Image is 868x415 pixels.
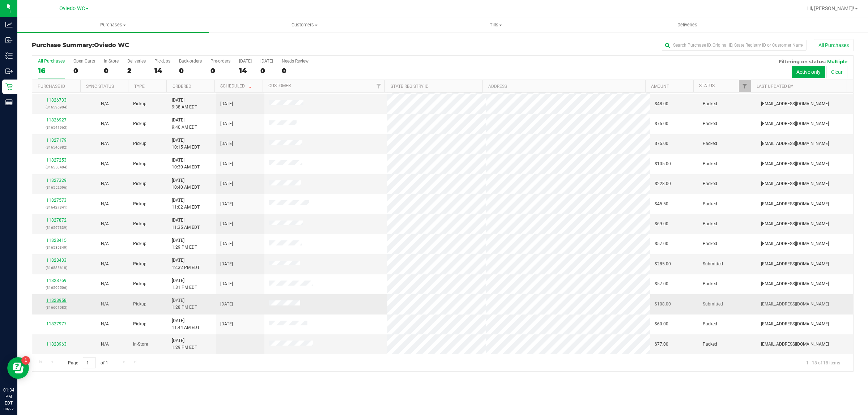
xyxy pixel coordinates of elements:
[133,161,146,167] span: Pickup
[655,221,668,227] span: $69.00
[101,201,109,208] button: N/A
[133,240,146,247] span: Pickup
[62,357,114,368] span: Page of 1
[101,241,109,246] span: Not Applicable
[101,181,109,186] span: Not Applicable
[220,301,233,308] span: [DATE]
[655,261,671,268] span: $285.00
[761,140,829,147] span: [EMAIL_ADDRESS][DOMAIN_NAME]
[220,140,233,147] span: [DATE]
[268,83,291,88] a: Customer
[46,198,67,203] a: 11827573
[655,301,671,308] span: $108.00
[38,59,65,64] div: All Purchases
[46,98,67,103] a: 11826733
[101,321,109,328] button: N/A
[172,237,197,251] span: [DATE] 1:29 PM EDT
[172,97,197,111] span: [DATE] 9:38 AM EDT
[134,84,145,89] a: Type
[239,59,252,64] div: [DATE]
[703,140,717,147] span: Packed
[703,321,717,328] span: Packed
[37,204,76,211] p: (316427341)
[220,180,233,187] span: [DATE]
[5,21,13,28] inline-svg: Analytics
[220,84,253,89] a: Scheduled
[59,5,85,12] span: Oviedo WC
[104,67,119,75] div: 0
[655,240,668,247] span: $57.00
[101,261,109,266] span: Not Applicable
[220,161,233,167] span: [DATE]
[655,161,671,167] span: $105.00
[154,67,170,75] div: 14
[220,281,233,287] span: [DATE]
[37,164,76,171] p: (316550404)
[37,264,76,271] p: (316585618)
[172,317,200,331] span: [DATE] 11:44 AM EDT
[761,221,829,227] span: [EMAIL_ADDRESS][DOMAIN_NAME]
[655,140,668,147] span: $75.00
[83,357,96,368] input: 1
[3,387,14,406] p: 01:34 PM EDT
[827,59,847,64] span: Multiple
[400,22,591,28] span: Tills
[814,39,854,51] button: All Purchases
[46,117,67,123] a: 11826927
[46,218,67,223] a: 11827872
[373,80,384,92] a: Filter
[101,301,109,308] button: N/A
[655,100,668,107] span: $48.00
[101,161,109,167] button: N/A
[101,341,109,348] button: N/A
[220,221,233,227] span: [DATE]
[86,84,114,89] a: Sync Status
[173,84,191,89] a: Ordered
[220,240,233,247] span: [DATE]
[73,67,95,75] div: 0
[239,67,252,75] div: 14
[101,121,109,126] span: Not Applicable
[655,281,668,287] span: $57.00
[101,120,109,127] button: N/A
[703,100,717,107] span: Packed
[220,120,233,127] span: [DATE]
[101,221,109,226] span: Not Applicable
[761,321,829,328] span: [EMAIL_ADDRESS][DOMAIN_NAME]
[220,261,233,268] span: [DATE]
[703,341,717,348] span: Packed
[5,52,13,59] inline-svg: Inventory
[260,67,273,75] div: 0
[38,67,65,75] div: 16
[761,261,829,268] span: [EMAIL_ADDRESS][DOMAIN_NAME]
[133,100,146,107] span: Pickup
[282,67,309,75] div: 0
[703,120,717,127] span: Packed
[101,221,109,227] button: N/A
[172,277,197,291] span: [DATE] 1:31 PM EDT
[37,144,76,151] p: (316546982)
[46,158,67,163] a: 11827253
[46,138,67,143] a: 11827179
[37,284,76,291] p: (316596506)
[699,83,715,88] a: Status
[5,83,13,90] inline-svg: Retail
[172,177,200,191] span: [DATE] 10:40 AM EDT
[172,217,200,231] span: [DATE] 11:35 AM EDT
[133,261,146,268] span: Pickup
[37,244,76,251] p: (316585349)
[179,67,202,75] div: 0
[761,240,829,247] span: [EMAIL_ADDRESS][DOMAIN_NAME]
[46,278,67,283] a: 11828769
[655,120,668,127] span: $75.00
[807,5,854,11] span: Hi, [PERSON_NAME]!
[37,124,76,131] p: (316541963)
[792,66,825,78] button: Active only
[133,221,146,227] span: Pickup
[104,59,119,64] div: In Store
[703,301,723,308] span: Submitted
[703,281,717,287] span: Packed
[391,84,429,89] a: State Registry ID
[703,180,717,187] span: Packed
[46,321,67,326] a: 11827977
